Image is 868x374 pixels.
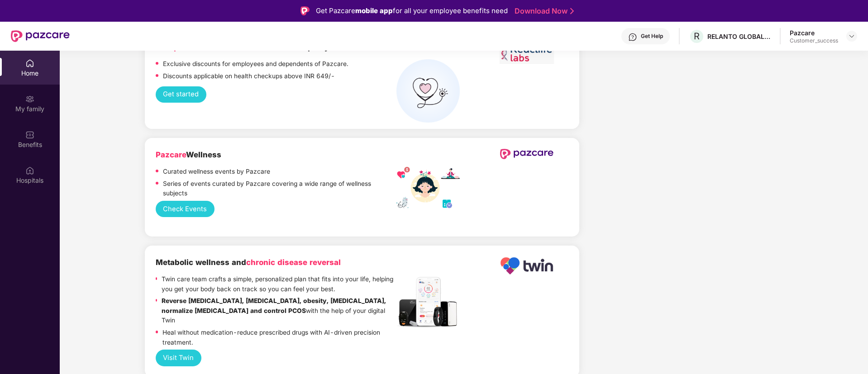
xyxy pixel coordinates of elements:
[163,167,270,177] p: Curated wellness events by Pazcare
[162,296,396,326] p: with the help of your digital Twin
[162,297,386,314] strong: Reverse [MEDICAL_DATA], [MEDICAL_DATA], obesity, [MEDICAL_DATA], normalize [MEDICAL_DATA] and con...
[156,150,186,159] span: Pazcare
[156,258,341,267] b: Metabolic wellness and
[628,33,637,42] img: svg+xml;base64,PHN2ZyBpZD0iSGVscC0zMngzMiIgeG1sbnM9Imh0dHA6Ly93d3cudzMub3JnLzIwMDAvc3ZnIiB3aWR0aD...
[156,86,206,103] button: Get started
[300,6,310,15] img: Logo
[25,166,34,175] img: svg+xml;base64,PHN2ZyBpZD0iSG9zcGl0YWxzIiB4bWxucz0iaHR0cDovL3d3dy53My5vcmcvMjAwMC9zdmciIHdpZHRoPS...
[500,256,554,275] img: Logo.png
[396,167,460,210] img: wellness_mobile.png
[156,150,221,159] b: Wellness
[707,32,771,41] div: RELANTO GLOBAL PRIVATE LIMITED
[163,71,335,81] p: Discounts applicable on health checkups above INR 649/-
[790,28,838,37] div: Pazcare
[169,43,242,52] span: upto 15% discount
[570,6,574,16] img: Stroke
[156,201,215,218] button: Check Events
[11,30,70,42] img: New Pazcare Logo
[515,6,571,16] a: Download Now
[162,328,396,347] p: Heal without medication-reduce prescribed drugs with AI-driven precision treatment.
[163,179,396,199] p: Series of events curated by Pazcare covering a wide range of wellness subjects
[25,95,34,104] img: svg+xml;base64,PHN2ZyB3aWR0aD0iMjAiIGhlaWdodD0iMjAiIHZpZXdCb3g9IjAgMCAyMCAyMCIgZmlsbD0ibm9uZSIgeG...
[316,5,508,16] div: Get Pazcare for all your employee benefits need
[246,258,341,267] span: chronic disease reversal
[790,37,838,44] div: Customer_success
[156,43,388,52] b: Get on health checkups by Redcliffe Labs.
[163,59,348,69] p: Exclusive discounts for employees and dependents of Pazcare.
[355,6,393,15] strong: mobile app
[25,59,34,68] img: svg+xml;base64,PHN2ZyBpZD0iSG9tZSIgeG1sbnM9Imh0dHA6Ly93d3cudzMub3JnLzIwMDAvc3ZnIiB3aWR0aD0iMjAiIG...
[641,33,663,40] div: Get Help
[396,59,460,123] img: health%20check%20(1).png
[156,350,201,366] button: Visit Twin
[25,130,34,139] img: svg+xml;base64,PHN2ZyBpZD0iQmVuZWZpdHMiIHhtbG5zPSJodHRwOi8vd3d3LnczLm9yZy8yMDAwL3N2ZyIgd2lkdGg9Ij...
[396,275,460,330] img: Header.jpg
[162,275,396,294] p: Twin care team crafts a simple, personalized plan that fits into your life, helping you get your ...
[848,33,855,40] img: svg+xml;base64,PHN2ZyBpZD0iRHJvcGRvd24tMzJ4MzIiIHhtbG5zPSJodHRwOi8vd3d3LnczLm9yZy8yMDAwL3N2ZyIgd2...
[500,41,554,64] img: Screenshot%202023-06-01%20at%2011.51.45%20AM.png
[694,31,700,42] span: R
[500,149,554,159] img: newPazcareLogo.svg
